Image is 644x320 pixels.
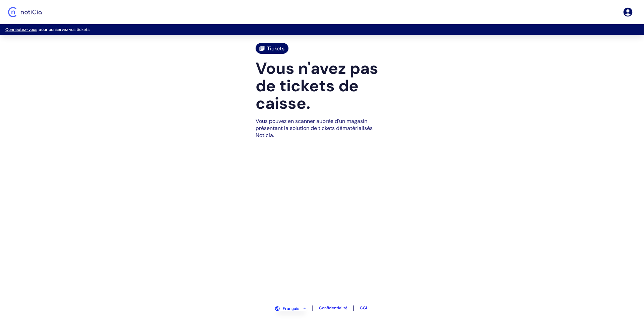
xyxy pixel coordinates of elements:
img: Logo Noticia [8,7,42,17]
h1: Vous n'avez pas de tickets de caisse. [256,60,388,112]
button: Français [275,306,307,311]
a: Se connecter [623,7,633,17]
p: Vous pouvez en scanner auprès d'un magasin présentant la solution de tickets dématérialisés Noticia. [256,118,388,139]
a: Tickets [256,43,288,54]
span: | [353,304,355,312]
a: Confidentialité [319,305,347,311]
a: Connectez-vous [5,27,37,32]
p: pour conservez vos tickets [5,27,639,32]
span: Tickets [267,45,284,52]
span: | [312,304,314,312]
a: CGU [360,305,369,311]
